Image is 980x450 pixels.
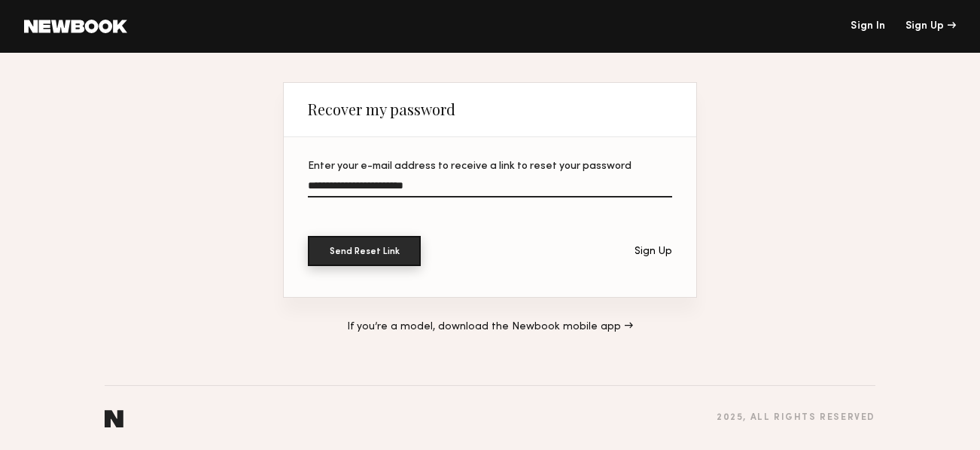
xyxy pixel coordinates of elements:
a: Sign In [851,21,885,32]
div: Recover my password [308,100,455,118]
div: Sign Up [635,246,672,257]
div: Sign Up [905,21,956,32]
div: 2025 , all rights reserved [717,413,875,423]
input: Enter your e-mail address to receive a link to reset your password [308,180,672,197]
a: If you’re a model, download the Newbook mobile app → [347,322,633,332]
div: Enter your e-mail address to receive a link to reset your password [308,161,672,172]
button: Send Reset Link [308,236,421,266]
